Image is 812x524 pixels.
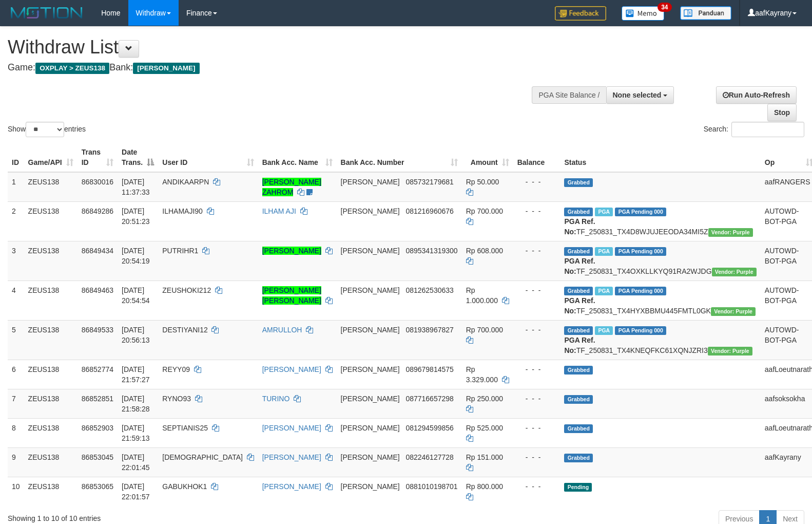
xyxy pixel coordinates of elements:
span: OXPLAY > ZEUS138 [35,63,109,74]
img: panduan.png [680,6,731,20]
span: 86853065 [82,482,113,491]
select: Showentries [26,122,64,137]
span: [DATE] 21:59:13 [122,424,150,442]
a: Stop [767,104,797,121]
th: Date Trans.: activate to sort column descending [118,143,158,172]
span: Marked by aafRornrotha [595,247,613,256]
span: Grabbed [564,366,593,375]
span: Vendor URL: https://trx4.1velocity.biz [708,228,753,237]
span: Rp 1.000.000 [466,286,498,305]
span: Marked by aafRornrotha [595,208,613,216]
span: PUTRIHR1 [162,247,198,255]
span: 86852903 [82,424,113,432]
td: TF_250831_TX4HYXBBMU445FMTL0GK [560,280,760,320]
span: Copy 082246127728 to clipboard [405,453,453,461]
td: ZEUS138 [24,241,78,280]
div: - - - [517,285,556,295]
span: 86849533 [82,326,113,334]
span: [PERSON_NAME] [341,395,400,403]
td: ZEUS138 [24,447,78,477]
label: Show entries [8,122,86,137]
td: 3 [8,241,24,280]
span: [DATE] 22:01:57 [122,482,150,501]
label: Search: [704,122,804,137]
a: [PERSON_NAME] ZAHROM [262,178,321,196]
th: Bank Acc. Number: activate to sort column ascending [337,143,462,172]
span: 86849286 [82,207,113,215]
span: Rp 250.000 [466,395,503,403]
b: PGA Ref. No: [564,257,595,275]
span: REYY09 [162,365,190,373]
td: TF_250831_TX4KNEQFKC61XQNJZRI3 [560,320,760,360]
div: PGA Site Balance / [532,86,606,104]
div: - - - [517,246,556,256]
span: PGA Pending [615,247,666,256]
span: GABUKHOK1 [162,482,207,491]
span: ZEUSHOKI212 [162,286,211,294]
span: [PERSON_NAME] [341,424,400,432]
img: Feedback.jpg [555,6,606,21]
span: [PERSON_NAME] [341,247,400,255]
a: [PERSON_NAME] [262,453,321,461]
th: Status [560,143,760,172]
h4: Game: Bank: [8,63,531,73]
td: 10 [8,477,24,506]
div: - - - [517,177,556,187]
span: Rp 151.000 [466,453,503,461]
span: [PERSON_NAME] [341,365,400,373]
span: 86830016 [82,178,113,186]
b: PGA Ref. No: [564,217,595,236]
td: TF_250831_TX4D8WJUJEEODA34MI5Z [560,201,760,241]
span: Marked by aafRornrotha [595,326,613,335]
a: ILHAM AJI [262,207,296,215]
span: [DATE] 20:51:23 [122,207,150,226]
span: SEPTIANIS25 [162,424,208,432]
span: [DEMOGRAPHIC_DATA] [162,453,243,461]
a: [PERSON_NAME] [262,482,321,491]
td: 2 [8,201,24,241]
span: [PERSON_NAME] [341,482,400,491]
h1: Withdraw List [8,37,531,58]
span: RYNO93 [162,395,191,403]
span: Grabbed [564,178,593,187]
span: Copy 0895341319300 to clipboard [405,247,457,255]
td: ZEUS138 [24,418,78,447]
span: Copy 0881010198701 to clipboard [405,482,457,491]
img: Button%20Memo.svg [622,6,665,21]
span: 86849434 [82,247,113,255]
th: Trans ID: activate to sort column ascending [78,143,118,172]
span: [DATE] 22:01:45 [122,453,150,472]
th: User ID: activate to sort column ascending [158,143,258,172]
span: [DATE] 20:54:19 [122,247,150,265]
span: Copy 081294599856 to clipboard [405,424,453,432]
td: 1 [8,172,24,202]
td: 5 [8,320,24,360]
div: - - - [517,325,556,335]
span: ILHAMAJI90 [162,207,203,215]
span: [PERSON_NAME] [341,286,400,294]
span: [PERSON_NAME] [341,178,400,186]
span: 34 [658,3,671,12]
th: Game/API: activate to sort column ascending [24,143,78,172]
span: 86849463 [82,286,113,294]
div: - - - [517,452,556,462]
td: 9 [8,447,24,477]
div: - - - [517,364,556,375]
span: Pending [564,483,592,492]
a: Run Auto-Refresh [716,86,797,104]
span: Vendor URL: https://trx4.1velocity.biz [712,268,757,276]
a: [PERSON_NAME] [262,365,321,373]
span: [DATE] 20:56:13 [122,326,150,344]
span: Rp 3.329.000 [466,365,498,384]
span: Marked by aafRornrotha [595,287,613,295]
th: Amount: activate to sort column ascending [462,143,513,172]
span: 86852851 [82,395,113,403]
td: 6 [8,360,24,389]
div: Showing 1 to 10 of 10 entries [8,509,331,523]
td: TF_250831_TX4OXKLLKYQ91RA2WJDG [560,241,760,280]
button: None selected [606,86,674,104]
td: ZEUS138 [24,360,78,389]
td: ZEUS138 [24,201,78,241]
span: [DATE] 21:58:28 [122,395,150,413]
span: 86853045 [82,453,113,461]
